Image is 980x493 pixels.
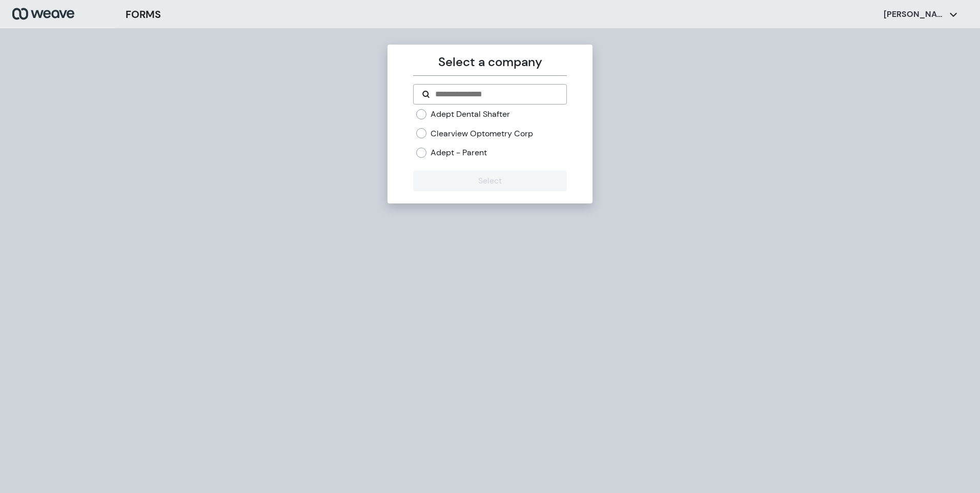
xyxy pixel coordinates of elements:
[413,53,566,71] p: Select a company
[413,171,566,191] button: Select
[431,147,487,158] label: Adept - Parent
[126,7,161,22] h3: FORMS
[884,9,945,20] p: [PERSON_NAME]
[434,88,558,100] input: Search
[431,109,510,120] label: Adept Dental Shafter
[431,128,533,139] label: Clearview Optometry Corp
